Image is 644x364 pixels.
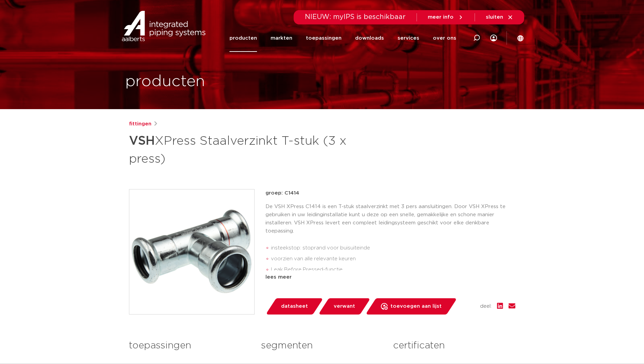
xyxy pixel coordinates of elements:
span: toevoegen aan lijst [390,301,442,312]
span: meer info [428,15,454,20]
a: sluiten [486,14,513,20]
a: producten [229,24,257,52]
h1: XPress Staalverzinkt T-stuk (3 x press) [129,131,384,167]
a: datasheet [265,298,323,315]
a: fittingen [129,120,151,128]
a: meer info [428,14,464,20]
h3: segmenten [261,339,383,352]
span: verwant [334,301,355,312]
span: sluiten [486,15,503,20]
img: Product Image for VSH XPress Staalverzinkt T-stuk (3 x press) [129,189,254,314]
a: toepassingen [306,24,342,52]
a: over ons [433,24,456,52]
nav: Menu [229,24,456,52]
p: groep: C1414 [265,189,515,197]
div: my IPS [490,24,497,52]
span: NIEUW: myIPS is beschikbaar [305,14,406,20]
li: voorzien van alle relevante keuren [271,254,515,264]
p: De VSH XPress C1414 is een T-stuk staalverzinkt met 3 pers aansluitingen. Door VSH XPress te gebr... [265,203,515,235]
li: insteekstop: stoprand voor buisuiteinde [271,243,515,254]
a: services [398,24,419,52]
a: verwant [318,298,370,315]
a: downloads [355,24,384,52]
h3: certificaten [393,339,515,352]
span: deel: [480,302,492,310]
div: lees meer [265,273,515,281]
span: datasheet [281,301,308,312]
a: markten [271,24,292,52]
li: Leak Before Pressed-functie [271,264,515,275]
strong: VSH [129,135,155,147]
h1: producten [125,71,205,93]
h3: toepassingen [129,339,251,352]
